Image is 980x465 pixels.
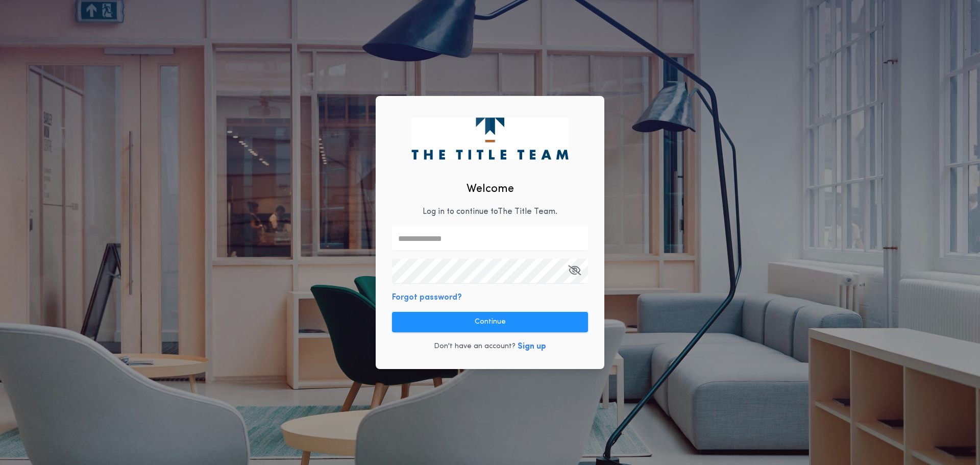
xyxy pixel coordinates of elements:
[392,291,462,304] button: Forgot password?
[434,341,516,352] p: Don't have an account?
[423,206,557,218] p: Log in to continue to The Title Team .
[518,340,546,353] button: Sign up
[392,312,588,332] button: Continue
[467,181,514,198] h2: Welcome
[411,117,568,159] img: logo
